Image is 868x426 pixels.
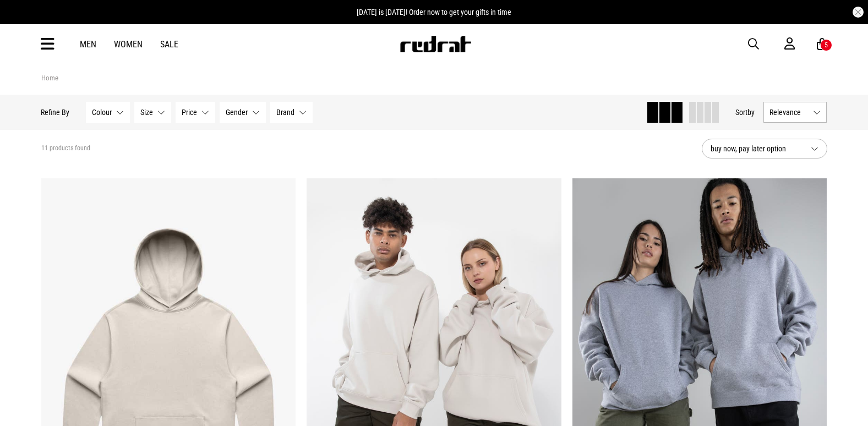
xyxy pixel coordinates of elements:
[141,108,154,117] span: Size
[41,144,90,153] span: 11 products found
[114,39,143,50] a: Women
[817,39,827,50] a: 5
[41,108,70,117] p: Refine By
[182,108,198,117] span: Price
[160,39,178,50] a: Sale
[226,108,248,117] span: Gender
[711,142,802,155] span: buy now, pay later option
[86,102,130,123] button: Colour
[135,102,172,123] button: Size
[220,102,266,123] button: Gender
[271,102,313,123] button: Brand
[764,102,827,123] button: Relevance
[702,139,827,159] button: buy now, pay later option
[277,108,295,117] span: Brand
[736,106,755,119] button: Sortby
[41,74,58,82] a: Home
[357,8,511,17] span: [DATE] is [DATE]! Order now to get your gifts in time
[80,39,96,50] a: Men
[176,102,216,123] button: Price
[92,108,112,117] span: Colour
[825,41,828,49] div: 5
[399,36,472,52] img: Redrat logo
[770,108,809,117] span: Relevance
[748,108,755,117] span: by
